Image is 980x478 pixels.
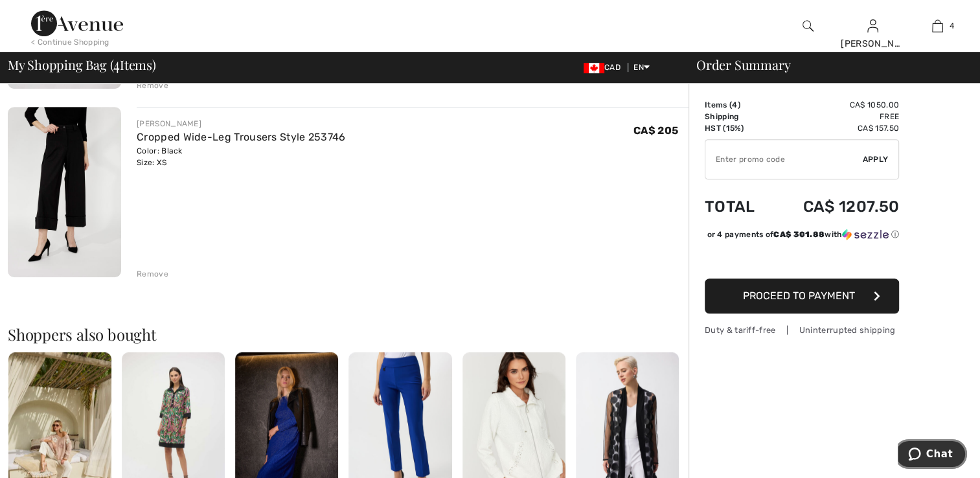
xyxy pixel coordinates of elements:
span: CA$ 205 [633,124,678,137]
td: Free [771,111,899,122]
img: Canadian Dollar [584,63,604,73]
iframe: Opens a widget where you can chat to one of our agents [898,439,967,472]
div: Remove [137,268,168,280]
div: Color: Black Size: XS [137,145,345,168]
a: 4 [906,18,969,34]
div: or 4 payments of with [707,229,899,240]
div: Remove [137,80,168,91]
div: Duty & tariff-free | Uninterrupted shipping [705,324,899,336]
span: CA$ 301.88 [773,230,825,239]
td: CA$ 1207.50 [771,185,899,229]
span: Proceed to Payment [743,290,855,302]
div: or 4 payments ofCA$ 301.88withSezzle Click to learn more about Sezzle [705,229,899,245]
button: Proceed to Payment [705,279,899,313]
div: [PERSON_NAME] [137,118,345,130]
img: 1ère Avenue [31,10,123,36]
td: Shipping [705,111,771,122]
td: Total [705,185,771,229]
img: Sezzle [842,229,889,240]
span: EN [633,63,650,72]
div: < Continue Shopping [31,36,109,48]
span: CAD [584,63,626,72]
span: 4 [732,100,737,109]
img: My Info [867,18,878,34]
img: My Bag [932,18,943,34]
h2: Shoppers also bought [8,326,689,342]
span: My Shopping Bag ( Items) [8,58,156,71]
iframe: PayPal-paypal [705,245,899,274]
span: 4 [950,20,954,32]
img: Cropped Wide-Leg Trousers Style 253746 [8,107,121,277]
span: Apply [863,154,889,165]
div: Order Summary [681,58,972,71]
a: Sign In [867,19,878,32]
td: CA$ 157.50 [771,122,899,134]
a: Cropped Wide-Leg Trousers Style 253746 [137,131,345,143]
div: [PERSON_NAME] [841,37,904,51]
input: Promo code [705,140,863,179]
td: Items ( ) [705,99,771,111]
span: 4 [113,55,120,72]
td: CA$ 1050.00 [771,99,899,111]
img: search the website [803,18,814,34]
td: HST (15%) [705,122,771,134]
